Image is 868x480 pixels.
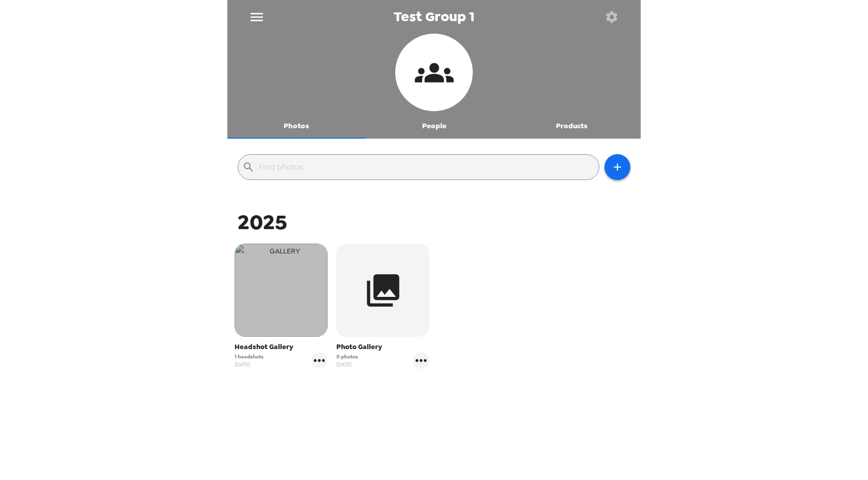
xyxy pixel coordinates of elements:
[235,361,263,368] span: [DATE]
[336,353,358,361] span: 0 photos
[311,352,328,369] button: gallery menu
[259,159,595,175] input: Find photos
[394,10,475,24] span: Test Group 1
[238,208,287,236] span: 2025
[413,352,429,369] button: gallery menu
[227,114,365,139] button: Photos
[365,114,503,139] button: People
[336,342,429,352] span: Photo Gallery
[235,342,328,352] span: Headshot Gallery
[235,353,263,361] span: 1 headshots
[503,114,641,139] button: Products
[336,361,358,368] span: [DATE]
[235,244,328,337] img: gallery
